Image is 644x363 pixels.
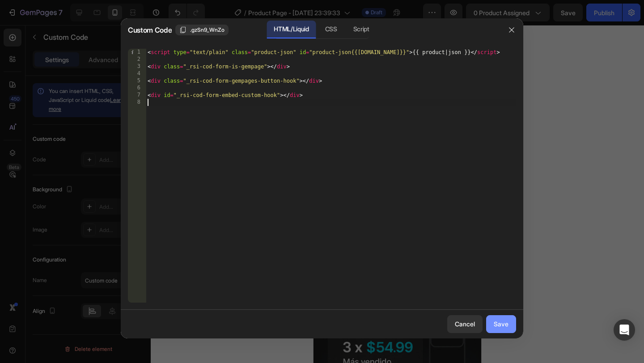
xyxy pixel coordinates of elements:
[267,21,316,38] div: HTML/Liquid
[447,315,483,333] button: Cancel
[11,135,49,144] div: Custom Code
[128,92,146,99] div: 7
[128,77,146,84] div: 5
[128,70,146,77] div: 4
[455,319,475,329] div: Cancel
[128,84,146,92] div: 6
[128,25,172,35] span: Custom Code
[346,21,377,38] div: Script
[318,21,344,38] div: CSS
[175,25,229,35] button: .gzSn9_WnZo
[190,26,225,34] span: .gzSn9_WnZo
[128,63,146,70] div: 3
[128,56,146,63] div: 2
[486,315,516,333] button: Save
[128,99,146,106] div: 8
[128,49,146,56] div: 1
[614,319,635,341] div: Open Intercom Messenger
[494,319,508,329] div: Save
